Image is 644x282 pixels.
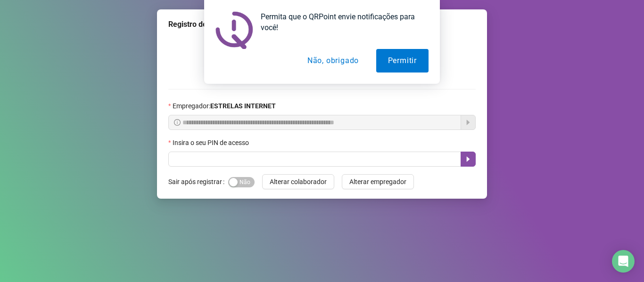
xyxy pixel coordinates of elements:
span: Alterar empregador [349,177,406,187]
img: notification icon [215,11,253,49]
span: info-circle [174,119,181,126]
div: Open Intercom Messenger [612,250,635,273]
div: Permita que o QRPoint envie notificações para você! [253,11,429,33]
label: Sair após registrar [168,174,228,189]
span: Empregador : [173,101,276,111]
button: Não, obrigado [296,49,371,73]
strong: ESTRELAS INTERNET [210,102,276,110]
span: caret-right [464,155,472,163]
label: Insira o seu PIN de acesso [168,137,255,148]
button: Permitir [376,49,429,73]
span: Alterar colaborador [270,177,327,187]
button: Alterar empregador [342,174,414,189]
button: Alterar colaborador [262,174,334,189]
